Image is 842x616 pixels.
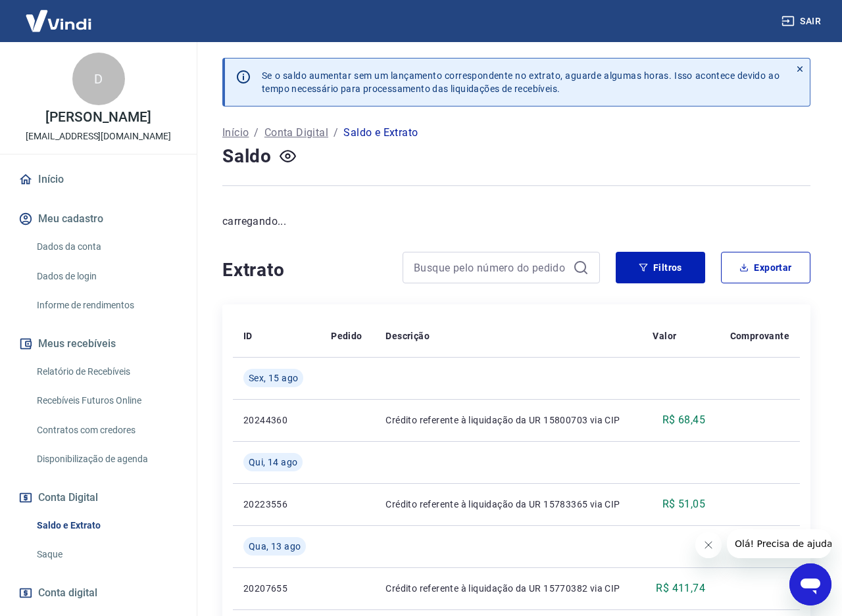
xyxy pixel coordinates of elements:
[32,512,181,539] a: Saldo e Extrato
[414,258,568,277] input: Busque pelo número do pedido
[222,214,810,229] p: carregando...
[32,233,181,260] a: Dados da conta
[653,329,676,343] p: Valor
[32,387,181,414] a: Recebíveis Futuros Online
[730,329,789,343] p: Comprovante
[249,371,298,385] span: Sex, 15 ago
[656,580,705,596] p: R$ 411,74
[32,358,181,385] a: Relatório de Recebíveis
[249,456,297,469] span: Qui, 14 ago
[72,53,125,105] div: D
[16,1,101,41] img: Vindi
[16,329,181,358] button: Meus recebíveis
[243,329,253,343] p: ID
[264,125,328,141] a: Conta Digital
[16,483,181,512] button: Conta Digital
[32,263,181,290] a: Dados de login
[662,412,705,428] p: R$ 68,45
[45,110,151,124] p: [PERSON_NAME]
[32,417,181,444] a: Contratos com credores
[222,125,249,141] a: Início
[8,9,111,20] span: Olá! Precisa de ajuda?
[262,69,780,95] p: Se o saldo aumentar sem um lançamento correspondente no extrato, aguarde algumas horas. Isso acon...
[789,563,831,605] iframe: Botão para abrir a janela de mensagens
[16,165,181,194] a: Início
[243,582,310,595] p: 20207655
[662,496,705,512] p: R$ 51,05
[334,125,338,141] p: /
[385,414,631,427] p: Crédito referente à liquidação da UR 15800703 via CIP
[343,125,418,141] p: Saldo e Extrato
[243,498,310,511] p: 20223556
[32,541,181,568] a: Saque
[32,292,181,319] a: Informe de rendimentos
[385,498,631,511] p: Crédito referente à liquidação da UR 15783365 via CIP
[32,446,181,473] a: Disponibilização de agenda
[222,257,387,283] h4: Extrato
[385,582,631,595] p: Crédito referente à liquidação da UR 15770382 via CIP
[727,529,831,558] iframe: Mensagem da empresa
[721,252,810,283] button: Exportar
[38,584,97,602] span: Conta digital
[695,532,722,558] iframe: Fechar mensagem
[385,329,430,343] p: Descrição
[331,329,362,343] p: Pedido
[249,540,301,553] span: Qua, 13 ago
[254,125,259,141] p: /
[616,252,705,283] button: Filtros
[243,414,310,427] p: 20244360
[16,204,181,233] button: Meu cadastro
[222,143,272,170] h4: Saldo
[16,579,181,607] a: Conta digital
[26,130,171,143] p: [EMAIL_ADDRESS][DOMAIN_NAME]
[779,9,826,34] button: Sair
